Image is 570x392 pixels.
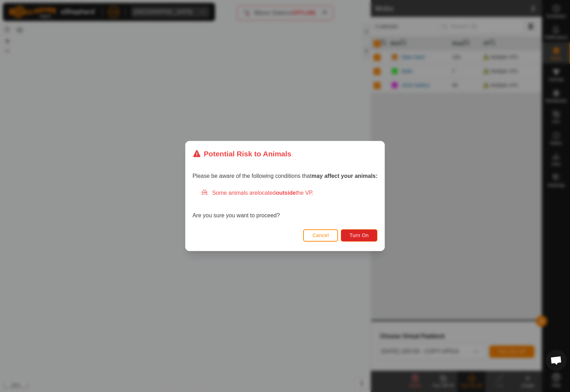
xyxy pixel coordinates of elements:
div: Open chat [546,350,567,371]
div: Some animals are [201,189,378,197]
span: located the VP. [258,190,314,196]
span: Turn On [350,232,369,238]
strong: outside [276,190,296,196]
div: Are you sure you want to proceed? [193,189,378,220]
button: Cancel [303,229,338,242]
span: Please be aware of the following conditions that [193,173,378,179]
strong: may affect your animals: [312,173,378,179]
div: Potential Risk to Animals [193,148,292,159]
span: Cancel [312,232,329,238]
button: Turn On [341,229,377,242]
